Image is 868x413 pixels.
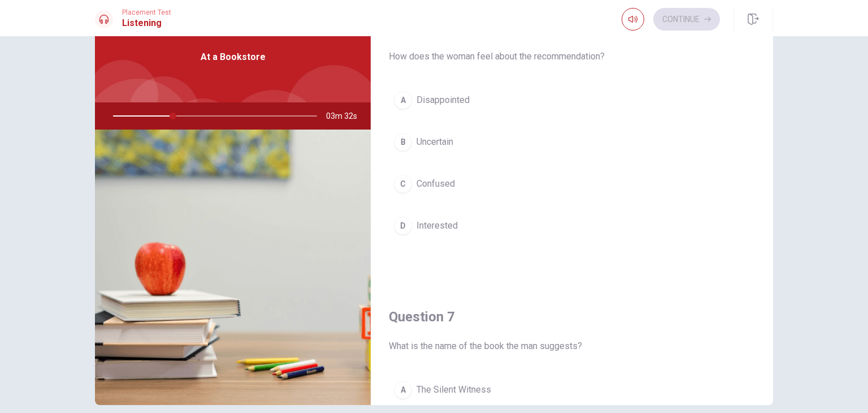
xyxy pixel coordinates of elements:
div: A [394,381,412,399]
button: DInterested [389,212,755,240]
span: How does the woman feel about the recommendation? [389,50,755,63]
span: What is the name of the book the man suggests? [389,339,755,353]
span: Placement Test [122,8,171,16]
button: AThe Silent Witness [389,376,755,404]
span: Interested [416,219,458,233]
button: CConfused [389,170,755,198]
button: BUncertain [389,128,755,156]
span: Confused [416,177,455,191]
span: 03m 32s [326,102,366,130]
span: At a Bookstore [201,50,266,64]
div: A [394,91,412,109]
span: The Silent Witness [416,383,491,397]
div: D [394,217,412,235]
h1: Listening [122,16,171,30]
img: At a Bookstore [95,130,371,405]
button: ADisappointed [389,86,755,114]
div: C [394,175,412,193]
h4: Question 7 [389,308,755,326]
span: Uncertain [416,135,453,149]
div: B [394,133,412,151]
span: Disappointed [416,93,470,107]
